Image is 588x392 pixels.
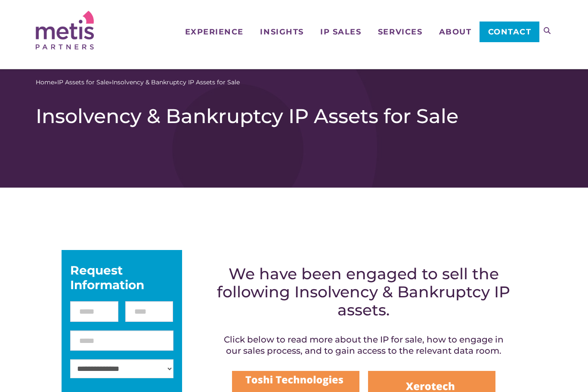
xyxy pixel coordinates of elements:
a: Contact [480,22,539,42]
img: Metis Partners [36,11,94,49]
span: Experience [185,28,244,36]
span: Services [378,28,422,36]
a: IP Assets for Sale [57,78,109,87]
span: Contact [488,28,532,36]
div: Request Information [70,263,173,292]
span: IP Sales [320,28,361,36]
h1: Insolvency & Bankruptcy IP Assets for Sale [36,104,552,128]
span: About [439,28,472,36]
h4: Click below to read more about the IP for sale, how to engage in our sales process, and to gain a... [216,334,512,356]
span: Insights [260,28,303,36]
span: Insolvency & Bankruptcy IP Assets for Sale [112,78,240,87]
span: » » [36,78,240,87]
h2: We have been engaged to sell the following Insolvency & Bankruptcy IP assets. [216,265,512,319]
a: Home [36,78,54,87]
